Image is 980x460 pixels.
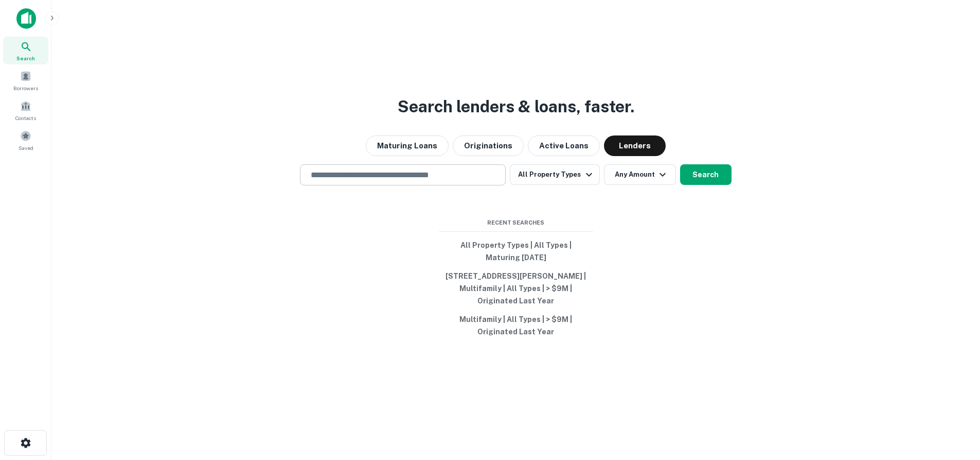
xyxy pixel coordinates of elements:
a: Search [3,37,48,64]
a: Borrowers [3,66,48,94]
span: Search [16,54,35,62]
button: Lenders [604,135,666,156]
button: Search [680,164,732,185]
span: Borrowers [13,84,38,92]
button: Maturing Loans [366,135,449,156]
iframe: Chat Widget [929,378,980,427]
h3: Search lenders & loans, faster. [398,94,634,119]
button: [STREET_ADDRESS][PERSON_NAME] | Multifamily | All Types | > $9M | Originated Last Year [439,267,593,310]
span: Contacts [15,114,36,122]
button: Active Loans [528,135,600,156]
img: capitalize-icon.png [16,8,36,29]
button: All Property Types | All Types | Maturing [DATE] [439,236,593,267]
button: Any Amount [604,164,676,185]
button: All Property Types [510,164,599,185]
span: Saved [19,144,33,152]
button: Multifamily | All Types | > $9M | Originated Last Year [439,310,593,341]
span: Recent Searches [439,218,593,227]
a: Saved [3,126,48,154]
button: Originations [453,135,524,156]
a: Contacts [3,96,48,124]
